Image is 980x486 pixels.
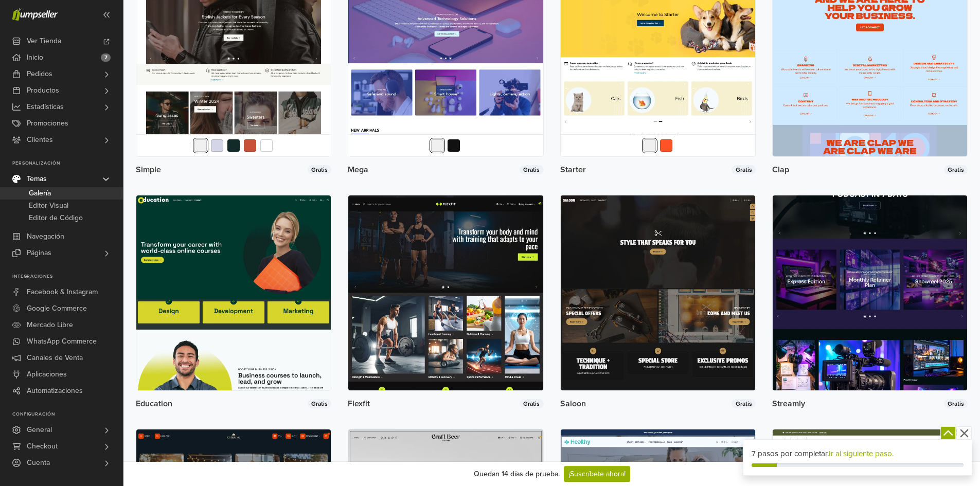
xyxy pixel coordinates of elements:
p: Personalización [12,160,123,167]
a: ¡Suscríbete ahora! [564,466,630,482]
button: Ember [660,139,672,152]
span: Education [136,400,172,408]
span: Gratis [520,399,543,408]
span: Simple [136,166,161,174]
span: Temas [27,171,47,187]
span: General [27,422,52,438]
button: Green [227,139,240,152]
span: Promociones [27,115,68,132]
button: Dark [448,139,460,152]
img: Ver más detalles del tema Education. [136,195,331,390]
p: Integraciones [12,274,123,280]
button: Light [211,139,223,152]
span: Pedidos [27,66,52,82]
div: 7 pasos por completar. [752,448,964,460]
span: Aplicaciones [27,366,67,383]
span: Gratis [944,165,968,174]
span: 7 [101,53,111,62]
button: Default [644,139,656,152]
span: Gratis [732,165,755,174]
p: Configuración [12,411,123,418]
span: Checkout [27,438,58,455]
img: Ver más detalles del tema Streamly. [773,195,967,390]
span: Productos [27,82,59,99]
span: Páginas [27,245,51,261]
button: Default [194,139,207,152]
span: Automatizaciones [27,383,83,399]
span: Streamly [772,400,805,408]
div: Quedan 14 días de prueba. [474,469,560,479]
span: Editor de Código [29,212,83,224]
span: Inicio [27,49,43,66]
span: Facebook & Instagram [27,284,98,300]
button: Ruby [244,139,256,152]
span: Clap [772,166,789,174]
span: Gratis [520,165,543,174]
span: Gratis [944,399,968,408]
span: Flexfit [348,400,370,408]
span: Saloon [560,400,586,408]
span: Ver Tienda [27,33,61,49]
span: Galería [29,187,51,200]
span: Mercado Libre [27,317,73,333]
a: Ir al siguiente paso. [829,449,894,458]
span: Starter [560,166,586,174]
span: Estadísticas [27,99,64,115]
span: Clientes [27,132,53,148]
img: Ver más detalles del tema Saloon. [561,195,755,390]
span: Cuenta [27,455,50,471]
span: Google Commerce [27,300,87,317]
button: First [260,139,273,152]
span: Gratis [308,165,331,174]
span: Gratis [308,399,331,408]
span: Editor Visual [29,200,68,212]
span: WhatsApp Commerce [27,333,97,350]
span: Canales de Venta [27,350,83,366]
span: Gratis [732,399,755,408]
span: Mega [348,166,368,174]
span: Navegación [27,228,64,245]
button: Default [431,139,443,152]
img: Ver más detalles del tema Flexfit. [348,195,543,390]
